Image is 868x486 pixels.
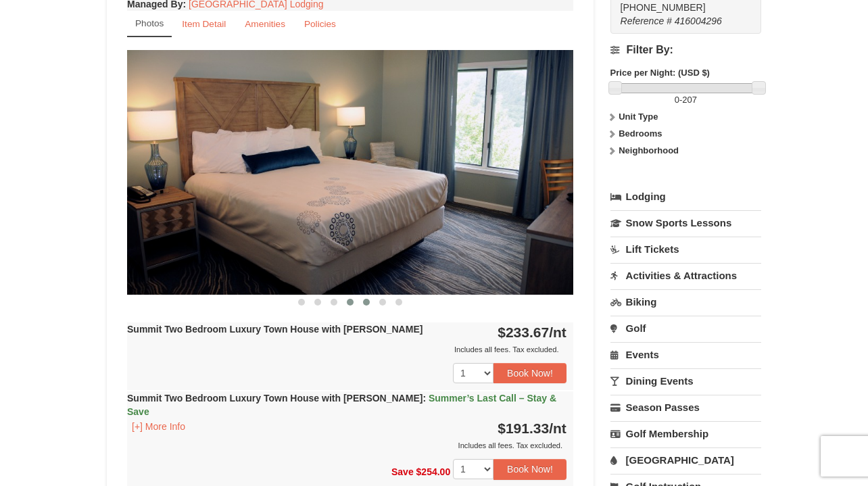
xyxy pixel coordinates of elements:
a: Events [610,342,761,367]
span: Save [391,466,414,477]
a: Season Passes [610,395,761,420]
h4: Filter By: [610,44,761,56]
button: [+] More Info [127,419,190,434]
span: $254.00 [416,466,451,477]
a: [GEOGRAPHIC_DATA] [610,447,761,472]
img: 18876286-205-de95851f.png [127,50,573,294]
span: 416004296 [675,16,722,26]
strong: Price per Night: (USD $) [610,68,710,78]
span: 207 [682,95,697,105]
span: $191.33 [498,420,549,436]
span: /nt [549,420,566,436]
a: Amenities [236,11,294,37]
small: Photos [135,18,164,28]
a: Biking [610,289,761,314]
a: Photos [127,11,172,37]
small: Amenities [245,19,285,29]
strong: Summit Two Bedroom Luxury Town House with [PERSON_NAME] [127,393,556,417]
label: - [610,93,761,107]
a: Snow Sports Lessons [610,210,761,235]
a: Policies [295,11,345,37]
a: Golf Membership [610,421,761,446]
div: Includes all fees. Tax excluded. [127,343,566,356]
strong: Neighborhood [619,145,679,155]
strong: Bedrooms [619,128,662,139]
small: Policies [304,19,336,29]
a: Item Detail [173,11,235,37]
a: Golf [610,316,761,341]
small: Item Detail [182,19,226,29]
a: Activities & Attractions [610,263,761,288]
strong: Summit Two Bedroom Luxury Town House with [PERSON_NAME] [127,324,423,335]
div: Includes all fees. Tax excluded. [127,439,566,452]
button: Book Now! [493,363,566,383]
strong: Unit Type [619,112,658,122]
span: 0 [675,95,679,105]
span: : [423,393,426,404]
span: Reference # [621,16,672,26]
strong: $233.67 [498,324,566,340]
button: Book Now! [493,459,566,479]
a: Lodging [610,185,761,209]
a: Lift Tickets [610,237,761,262]
span: /nt [549,324,566,340]
a: Dining Events [610,368,761,393]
